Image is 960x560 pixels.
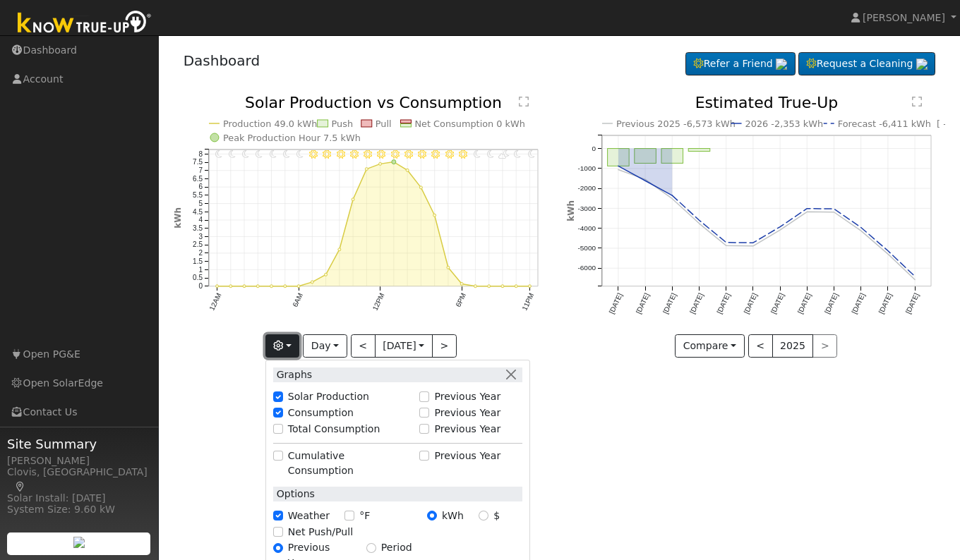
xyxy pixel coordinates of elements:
[273,367,313,382] label: Graphs
[635,292,651,315] text: [DATE]
[487,150,494,159] i: 8PM - Clear
[493,509,500,523] label: $
[418,150,426,159] i: 3PM - Clear
[434,406,500,420] label: Previous Year
[460,283,463,286] circle: onclick=""
[592,145,596,152] text: 0
[338,248,341,251] circle: onclick=""
[528,285,531,288] circle: onclick=""
[433,214,436,217] circle: onclick=""
[378,163,381,166] circle: onclick=""
[365,168,368,171] circle: onclick=""
[377,150,385,159] i: 12PM - Clear
[198,150,203,158] text: 8
[577,244,596,252] text: -5000
[193,158,203,166] text: 7.5
[198,249,203,257] text: 2
[743,292,759,315] text: [DATE]
[73,537,85,548] img: retrieve
[748,334,773,358] button: <
[661,292,678,315] text: [DATE]
[863,12,945,23] span: [PERSON_NAME]
[198,200,203,207] text: 5
[904,292,920,315] text: [DATE]
[376,118,392,129] text: Pull
[11,8,159,39] img: Know True-Up
[193,175,203,183] text: 6.5
[776,59,787,70] img: retrieve
[912,277,918,283] circle: onclick=""
[14,481,27,492] a: Map
[303,334,347,358] button: Day
[215,150,222,159] i: 12AM - Clear
[344,511,354,521] input: °F
[877,292,894,315] text: [DATE]
[273,408,283,418] input: Consumption
[916,59,928,70] img: retrieve
[577,264,596,272] text: -6000
[447,267,450,269] circle: onclick=""
[858,228,864,233] circle: onclick=""
[697,218,702,224] circle: onclick=""
[7,454,151,468] div: [PERSON_NAME]
[242,150,249,159] i: 2AM - Clear
[796,292,812,315] text: [DATE]
[885,248,891,254] circle: onclick=""
[616,167,621,173] circle: onclick=""
[769,292,786,315] text: [DATE]
[406,169,409,172] circle: onclick=""
[616,118,736,129] text: Previous 2025 -6,573 kWh
[885,251,891,257] circle: onclick=""
[501,285,504,288] circle: onclick=""
[750,243,756,249] circle: onclick=""
[528,150,535,159] i: 11PM - Clear
[208,292,222,312] text: 12AM
[798,52,935,76] a: Request a Cleaning
[750,241,756,246] circle: onclick=""
[7,502,151,517] div: System Size: 9.60 kW
[390,150,399,159] i: 1PM - Clear
[7,434,151,454] span: Site Summary
[371,292,385,312] text: 12PM
[288,389,369,404] label: Solar Production
[716,292,732,315] text: [DATE]
[375,334,433,358] button: [DATE]
[434,389,500,404] label: Previous Year
[445,150,454,159] i: 5PM - Clear
[724,240,729,245] circle: onclick=""
[273,424,283,434] input: Total Consumption
[419,424,429,434] input: Previous Year
[184,52,260,69] a: Dashboard
[432,334,457,358] button: >
[427,511,437,521] input: kWh
[777,224,783,230] circle: onclick=""
[669,196,675,202] circle: onclick=""
[419,451,429,461] input: Previous Year
[404,150,413,159] i: 2PM - Clear
[832,206,837,212] circle: onclick=""
[198,166,203,174] text: 7
[697,221,702,226] circle: onclick=""
[912,96,922,107] text: 
[520,292,535,312] text: 11PM
[273,451,283,461] input: Cumulative Consumption
[173,207,183,229] text: kWh
[288,449,412,478] label: Cumulative Consumption
[198,266,203,274] text: 1
[488,285,491,288] circle: onclick=""
[616,164,621,169] circle: onclick=""
[479,511,488,521] input: $
[577,185,596,193] text: -2000
[223,118,318,129] text: Production 49.0 kWh
[193,257,203,265] text: 1.5
[352,198,354,201] circle: onclick=""
[288,509,330,523] label: Weather
[805,209,810,215] circle: onclick=""
[193,208,203,216] text: 4.5
[669,193,675,198] circle: onclick=""
[270,285,272,288] circle: onclick=""
[642,178,648,184] circle: onclick=""
[269,150,276,159] i: 4AM - Clear
[351,334,376,358] button: <
[381,540,412,555] label: Period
